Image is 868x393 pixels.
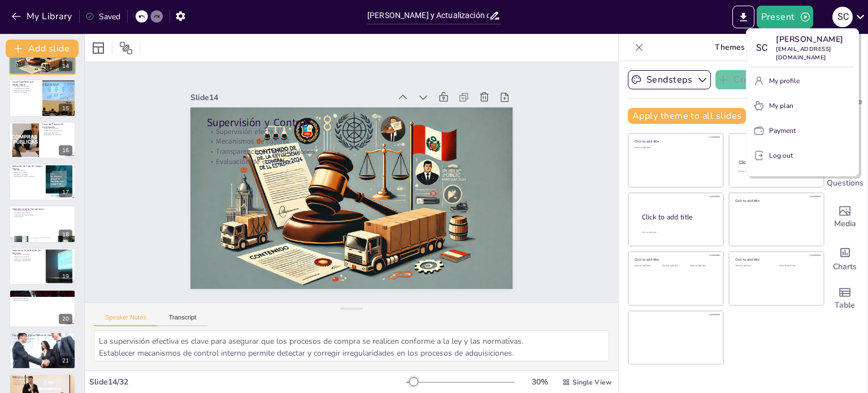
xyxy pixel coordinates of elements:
[751,122,854,140] button: Payment
[769,76,800,86] p: My profile
[776,33,854,45] p: [PERSON_NAME]
[751,72,854,90] button: My profile
[751,97,854,115] button: My plan
[751,38,771,58] div: S C
[769,126,796,136] p: Payment
[776,45,854,62] p: [EMAIL_ADDRESS][DOMAIN_NAME]
[769,150,793,161] p: Log out
[769,101,793,111] p: My plan
[751,146,854,165] button: Log out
